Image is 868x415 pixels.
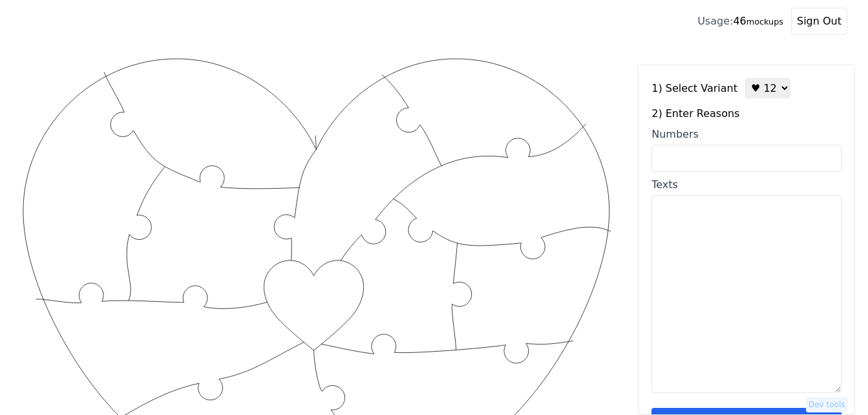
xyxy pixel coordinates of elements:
span: Usage: [697,15,733,27]
button: Dev tools [806,397,848,412]
div: Numbers [651,127,842,142]
small: mockups [746,17,783,27]
div: 46 [697,14,783,29]
label: 2) Enter Reasons [651,106,842,122]
input: Numbers [651,145,842,172]
textarea: Texts [651,195,842,393]
button: Sign Out [791,8,847,35]
div: Texts [651,177,842,193]
label: 1) Select Variant [651,81,737,96]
